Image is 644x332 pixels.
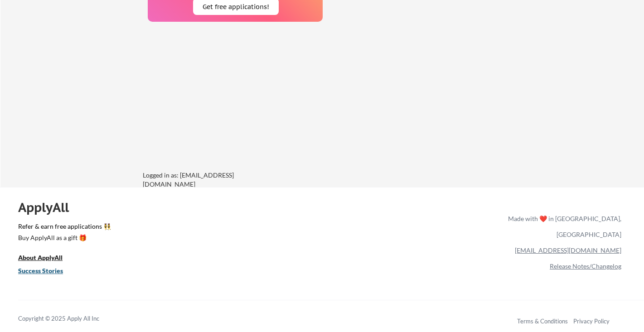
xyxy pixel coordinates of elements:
u: Success Stories [18,267,63,274]
a: Buy ApplyAll as a gift 🎁 [18,233,109,244]
div: ApplyAll [18,200,79,215]
div: Logged in as: [EMAIL_ADDRESS][DOMAIN_NAME] [143,171,279,188]
a: Release Notes/Changelog [550,262,621,270]
div: Copyright © 2025 Apply All Inc [18,314,122,323]
a: About ApplyAll [18,253,75,264]
a: [EMAIL_ADDRESS][DOMAIN_NAME] [515,246,621,254]
a: Privacy Policy [573,318,610,325]
div: Made with ❤️ in [GEOGRAPHIC_DATA], [GEOGRAPHIC_DATA] [504,211,621,242]
a: Success Stories [18,266,75,277]
a: Refer & earn free applications 👯‍♀️ [18,223,319,233]
u: About ApplyAll [18,254,63,261]
a: Terms & Conditions [517,318,568,325]
div: Buy ApplyAll as a gift 🎁 [18,235,109,241]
